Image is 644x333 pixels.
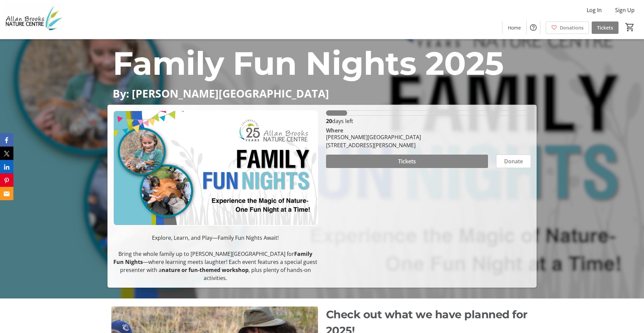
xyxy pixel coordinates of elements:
[610,5,640,15] button: Sign Up
[398,157,416,165] span: Tickets
[597,24,613,31] span: Tickets
[326,117,531,125] p: days left
[581,5,607,15] button: Log In
[508,24,521,31] span: Home
[162,266,249,274] strong: nature or fun-themed workshop
[587,6,602,14] span: Log In
[326,141,421,149] div: [STREET_ADDRESS][PERSON_NAME]
[502,21,526,34] a: Home
[113,250,318,282] p: Bring the whole family up to [PERSON_NAME][GEOGRAPHIC_DATA] for —where learning meets laughter! E...
[527,21,540,34] button: Help
[496,155,531,168] button: Donate
[113,234,318,242] p: Explore, Learn, and Play—Family Fun Nights Await!
[4,3,64,36] img: Allan Brooks Nature Centre's Logo
[624,21,636,33] button: Cart
[326,133,421,141] div: [PERSON_NAME][GEOGRAPHIC_DATA]
[592,21,619,34] a: Tickets
[560,24,584,31] span: Donations
[113,110,318,226] img: Campaign CTA Media Photo
[326,110,531,116] div: 10.268% of fundraising goal reached
[615,6,635,14] span: Sign Up
[326,155,488,168] button: Tickets
[113,44,504,83] span: Family Fun Nights 2025
[326,128,343,133] div: Where
[326,117,332,125] span: 20
[546,21,589,34] a: Donations
[113,88,531,99] p: By: [PERSON_NAME][GEOGRAPHIC_DATA]
[504,157,523,165] span: Donate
